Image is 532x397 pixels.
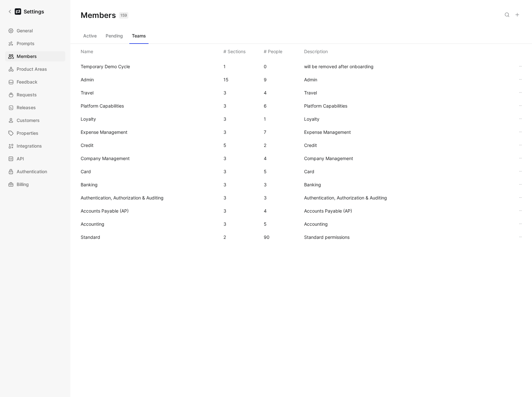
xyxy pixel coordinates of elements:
[223,220,226,228] div: 3
[81,77,94,82] span: Admin
[17,104,36,111] span: Releases
[17,117,40,124] span: Customers
[304,128,510,136] span: Expense Management
[17,129,38,137] span: Properties
[223,194,226,202] div: 3
[264,89,267,97] div: 4
[76,112,527,126] div: Loyalty31Loyalty
[264,233,270,241] div: 90
[5,26,65,36] a: General
[76,99,527,112] div: Platform Capabilities36Platform Capabilities
[223,89,226,97] div: 3
[304,115,510,123] span: Loyalty
[5,154,65,164] a: API
[223,102,226,110] div: 3
[76,73,527,86] div: Admin159Admin
[264,48,282,55] div: # People
[103,31,125,41] button: Pending
[81,90,93,95] span: Travel
[223,168,226,175] div: 3
[81,195,164,200] span: Authentication, Authorization & Auditing
[76,204,527,217] div: Accounts Payable (AP)34Accounts Payable (AP)
[304,63,510,70] span: will be removed after onboarding
[5,128,65,138] a: Properties
[81,142,93,148] span: Credit
[223,142,226,149] div: 5
[76,217,527,231] div: Accounting35Accounting
[304,76,510,84] span: Admin
[304,220,510,228] span: Accounting
[264,155,267,162] div: 4
[119,12,128,19] div: 159
[17,142,42,150] span: Integrations
[304,48,328,55] div: Description
[5,64,65,74] a: Product Areas
[17,65,47,73] span: Product Areas
[76,152,527,165] div: Company Management34Company Management
[17,40,35,47] span: Prompts
[304,155,510,162] span: Company Management
[24,8,44,15] h1: Settings
[76,191,527,204] div: Authentication, Authorization & Auditing33Authentication, Authorization & Auditing
[264,76,267,84] div: 9
[81,129,127,135] span: Expense Management
[264,181,267,189] div: 3
[223,115,226,123] div: 3
[81,31,99,41] button: Active
[264,102,267,110] div: 6
[17,155,24,163] span: API
[223,207,226,215] div: 3
[304,142,510,149] span: Credit
[264,142,266,149] div: 2
[5,77,65,87] a: Feedback
[17,53,37,60] span: Members
[81,103,124,109] span: Platform Capabilities
[81,48,93,55] div: Name
[5,166,65,177] a: Authentication
[81,208,129,214] span: Accounts Payable (AP)
[5,179,65,190] a: Billing
[5,141,65,151] a: Integrations
[81,10,128,20] h1: Members
[264,168,267,175] div: 5
[76,139,527,152] div: Credit52Credit
[76,231,527,244] div: Standard290Standard permissions
[17,181,29,188] span: Billing
[5,102,65,113] a: Releases
[81,182,98,187] span: Banking
[17,91,37,99] span: Requests
[264,115,266,123] div: 1
[304,233,510,241] span: Standard permissions
[81,64,130,69] span: Temporary Demo Cycle
[304,168,510,175] span: Card
[17,168,47,175] span: Authentication
[223,181,226,189] div: 3
[76,60,527,73] div: Temporary Demo Cycle10will be removed after onboarding
[81,116,96,122] span: Loyalty
[264,63,267,70] div: 0
[304,207,510,215] span: Accounts Payable (AP)
[223,128,226,136] div: 3
[223,48,246,55] div: # Sections
[81,221,104,227] span: Accounting
[304,194,510,202] span: Authentication, Authorization & Auditing
[76,126,527,139] div: Expense Management37Expense Management
[81,169,91,174] span: Card
[5,115,65,126] a: Customers
[81,234,100,240] span: Standard
[223,63,226,70] div: 1
[5,5,47,18] a: Settings
[129,31,149,41] button: Teams
[5,90,65,100] a: Requests
[264,220,267,228] div: 5
[17,27,33,35] span: General
[76,86,527,99] div: Travel34Travel
[76,165,527,178] div: Card35Card
[304,89,510,97] span: Travel
[264,194,267,202] div: 3
[17,78,37,86] span: Feedback
[223,233,226,241] div: 2
[304,181,510,189] span: Banking
[81,156,130,161] span: Company Management
[223,155,226,162] div: 3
